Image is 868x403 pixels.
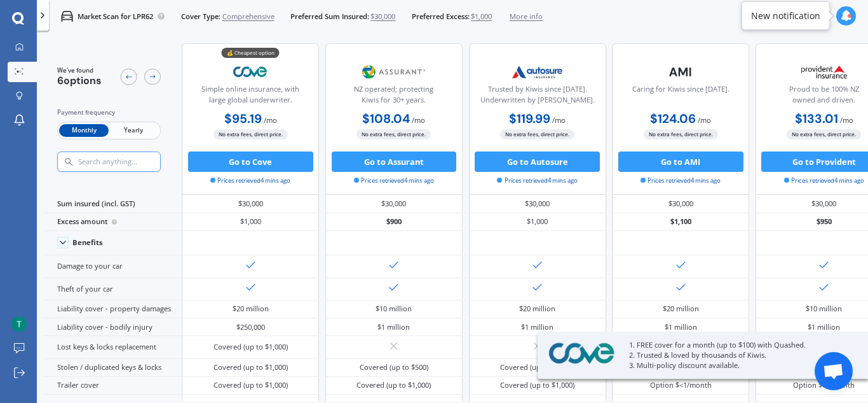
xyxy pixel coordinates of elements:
[264,115,277,125] span: / mo
[210,176,290,185] span: Prices retrieved 4 mins ago
[332,152,457,172] button: Go to Assurant
[500,380,574,390] div: Covered (up to $1,000)
[787,129,861,139] span: No extra fees, direct price.
[477,84,597,110] div: Trusted by Kiwis since [DATE]. Underwritten by [PERSON_NAME].
[509,111,550,127] b: $119.99
[72,238,103,247] div: Benefits
[290,11,369,22] span: Preferred Sum Insured:
[222,11,275,22] span: Comprehensive
[500,129,574,139] span: No extra fees, direct price.
[181,11,220,22] span: Cover Type:
[214,380,288,390] div: Covered (up to $1,000)
[57,66,102,75] span: We've found
[663,304,699,314] div: $20 million
[795,111,838,127] b: $133.01
[698,115,711,125] span: / mo
[217,59,285,85] img: Cove.webp
[214,362,288,372] div: Covered (up to $1,000)
[412,11,470,22] span: Preferred Excess:
[647,59,714,85] img: AMI-text-1.webp
[191,84,310,110] div: Simple online insurance, with large global underwriter.
[500,362,574,372] div: Covered (up to $1,000)
[751,10,820,22] div: New notification
[77,157,181,166] input: Search anything...
[629,360,843,371] p: 3. Multi-policy discount available.
[808,322,840,332] div: $1 million
[44,318,182,336] div: Liability cover - bodily injury
[790,59,858,85] img: Provident.png
[793,380,855,390] div: Option $<8/month
[214,129,288,139] span: No extra fees, direct price.
[325,213,463,231] div: $900
[44,377,182,395] div: Trailer cover
[665,322,697,332] div: $1 million
[44,300,182,318] div: Liability cover - property damages
[376,304,412,314] div: $10 million
[188,152,313,172] button: Go to Cove
[618,152,743,172] button: Go to AMI
[784,176,864,185] span: Prices retrieved 4 mins ago
[497,176,577,185] span: Prices retrieved 4 mins ago
[546,341,617,367] img: Cove.webp
[815,352,853,390] div: Open chat
[78,11,153,22] p: Market Scan for LPR62
[224,111,262,127] b: $95.19
[334,84,454,110] div: NZ operated; protecting Kiwis for 30+ years.
[629,340,843,350] p: 1. FREE cover for a month (up to $100) with Quashed.
[412,115,425,125] span: / mo
[44,213,182,231] div: Excess amount
[362,111,410,127] b: $108.04
[612,195,749,213] div: $30,000
[61,10,73,22] img: car.f15378c7a67c060ca3f3.svg
[44,195,182,213] div: Sum insured (incl. GST)
[360,59,428,85] img: Assurant.png
[644,129,718,139] span: No extra fees, direct price.
[59,124,109,138] span: Monthly
[356,129,431,139] span: No extra fees, direct price.
[236,322,265,332] div: $250,000
[641,176,721,185] span: Prices retrieved 4 mins ago
[57,74,102,87] span: 6 options
[806,304,842,314] div: $10 million
[510,11,543,22] span: More info
[360,362,428,372] div: Covered (up to $500)
[521,322,553,332] div: $1 million
[475,152,600,172] button: Go to Autosure
[11,316,27,332] img: ACg8ocL25wkoCFubcIE1VBxp2p1IFMHF3ntjFYihSDwcTqycal1fD2s=s96-c
[57,108,161,118] div: Payment frequency
[519,304,555,314] div: $20 million
[840,115,853,125] span: / mo
[222,48,280,58] div: 💰 Cheapest option
[632,84,729,110] div: Caring for Kiwis since [DATE].
[356,380,431,390] div: Covered (up to $1,000)
[650,111,696,127] b: $124.06
[182,195,319,213] div: $30,000
[44,278,182,300] div: Theft of your car
[233,304,269,314] div: $20 million
[650,380,712,390] div: Option $<1/month
[469,195,606,213] div: $30,000
[471,11,492,22] span: $1,000
[552,115,566,125] span: / mo
[214,342,288,352] div: Covered (up to $1,000)
[44,255,182,278] div: Damage to your car
[504,59,571,85] img: Autosure.webp
[354,176,434,185] span: Prices retrieved 4 mins ago
[469,213,606,231] div: $1,000
[370,11,395,22] span: $30,000
[44,336,182,358] div: Lost keys & locks replacement
[182,213,319,231] div: $1,000
[377,322,410,332] div: $1 million
[629,350,843,360] p: 2. Trusted & loved by thousands of Kiwis.
[44,359,182,377] div: Stolen / duplicated keys & locks
[109,124,158,138] span: Yearly
[612,213,749,231] div: $1,100
[325,195,463,213] div: $30,000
